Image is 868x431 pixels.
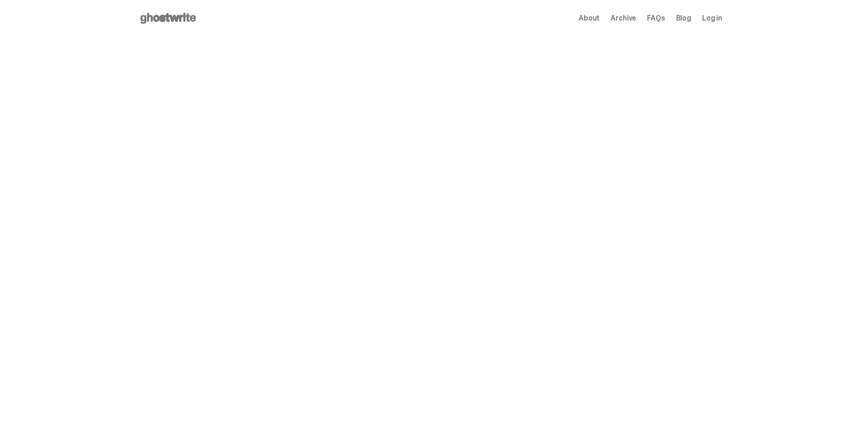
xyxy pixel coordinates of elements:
[676,15,691,22] a: Blog
[702,15,722,22] a: Log in
[647,15,665,22] a: FAQs
[611,15,636,22] a: Archive
[579,15,600,22] a: About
